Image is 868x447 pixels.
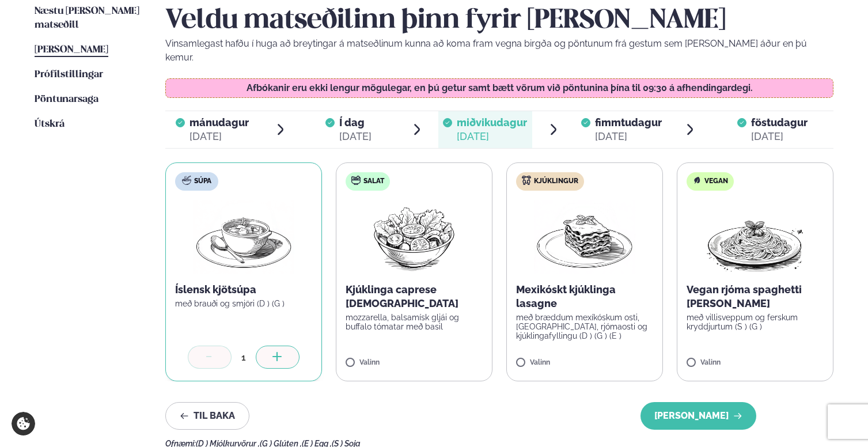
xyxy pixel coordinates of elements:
[165,402,249,430] button: Til baka
[189,116,249,128] span: mánudagur
[189,130,249,143] div: [DATE]
[193,200,294,274] img: Soup.png
[346,313,483,331] p: mozzarella, balsamísk gljái og buffalo tómatar með basil
[640,402,756,430] button: [PERSON_NAME]
[534,200,635,274] img: Lasagna.png
[35,6,139,30] span: Næstu [PERSON_NAME] matseðill
[175,299,312,308] p: með brauði og smjöri (D ) (G )
[35,119,65,129] span: Útskrá
[346,283,483,310] p: Kjúklinga caprese [DEMOGRAPHIC_DATA]
[516,313,653,340] p: með bræddum mexíkóskum osti, [GEOGRAPHIC_DATA], rjómaosti og kjúklingafyllingu (D ) (G ) (E )
[35,94,98,104] span: Pöntunarsaga
[35,5,142,32] a: Næstu [PERSON_NAME] matseðill
[35,68,103,82] a: Prófílstillingar
[175,283,312,297] p: Íslensk kjötsúpa
[522,176,531,185] img: chicken.svg
[35,118,65,131] a: Útskrá
[687,313,824,331] p: með villisveppum og ferskum kryddjurtum (S ) (G )
[363,200,465,274] img: Salad.png
[751,116,808,128] span: föstudagur
[363,177,384,186] span: Salat
[177,84,822,93] p: Afbókanir eru ekki lengur mögulegar, en þú getur samt bætt vörum við pöntunina þína til 09:30 á a...
[704,177,728,186] span: Vegan
[534,177,578,186] span: Kjúklingur
[35,70,103,79] span: Prófílstillingar
[165,37,833,65] p: Vinsamlegast hafðu í huga að breytingar á matseðlinum kunna að koma fram vegna birgða og pöntunum...
[751,130,808,143] div: [DATE]
[35,45,108,55] span: [PERSON_NAME]
[232,351,256,364] div: 1
[595,116,662,128] span: fimmtudagur
[182,176,191,185] img: soup.svg
[704,200,806,274] img: Spagetti.png
[351,176,361,185] img: salad.svg
[457,130,527,143] div: [DATE]
[339,116,372,130] span: Í dag
[35,43,108,57] a: [PERSON_NAME]
[516,283,653,310] p: Mexikóskt kjúklinga lasagne
[35,93,98,107] a: Pöntunarsaga
[12,412,35,435] a: Cookie settings
[165,5,833,37] h2: Veldu matseðilinn þinn fyrir [PERSON_NAME]
[339,130,372,143] div: [DATE]
[687,283,824,310] p: Vegan rjóma spaghetti [PERSON_NAME]
[194,177,211,186] span: Súpa
[692,176,702,185] img: Vegan.svg
[457,116,527,128] span: miðvikudagur
[595,130,662,143] div: [DATE]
